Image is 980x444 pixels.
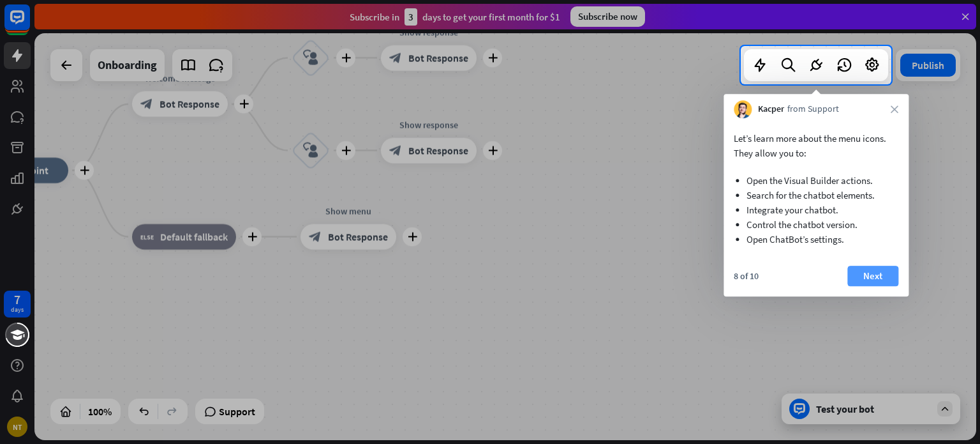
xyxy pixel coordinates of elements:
[787,103,839,116] span: from Support
[734,270,759,282] div: 8 of 10
[10,5,48,43] button: Open LiveChat chat widget
[746,188,886,203] li: Search for the chatbot elements.
[734,131,898,160] p: Let’s learn more about the menu icons. They allow you to:
[746,203,886,217] li: Integrate your chatbot.
[758,103,784,116] span: Kacper
[746,217,886,232] li: Control the chatbot version.
[891,105,898,113] i: close
[746,173,886,188] li: Open the Visual Builder actions.
[847,266,898,286] button: Next
[746,232,886,247] li: Open ChatBot’s settings.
